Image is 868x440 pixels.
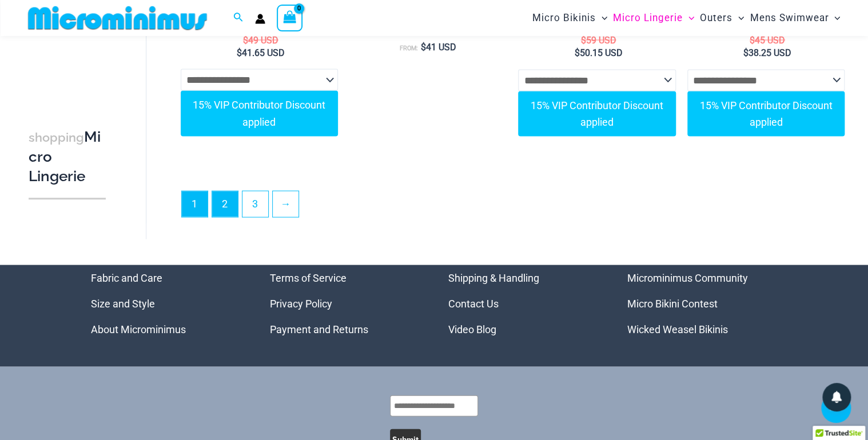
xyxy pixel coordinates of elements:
span: Mens Swimwear [750,3,829,33]
a: View Shopping Cart, empty [277,5,303,31]
div: 15% VIP Contributor Discount applied [186,96,332,130]
h3: Micro Lingerie [29,127,106,186]
nav: Menu [448,265,599,342]
nav: Menu [91,265,241,342]
a: Page 2 [212,191,238,217]
aside: Footer Widget 4 [627,265,778,342]
bdi: 38.25 USD [743,47,791,58]
span: $ [580,34,586,45]
nav: Menu [627,265,778,342]
a: Privacy Policy [270,297,332,309]
bdi: 49 USD [243,34,278,45]
a: Page 3 [242,191,268,217]
a: Size and Style [91,297,155,309]
span: $ [574,47,579,58]
a: Account icon link [255,14,265,24]
nav: Menu [270,265,420,342]
span: $ [750,34,755,45]
a: Micro LingerieMenu ToggleMenu Toggle [610,3,697,33]
span: Micro Lingerie [613,3,683,33]
bdi: 41 USD [421,41,456,52]
a: Payment and Returns [270,323,368,335]
a: → [273,191,298,217]
span: $ [243,34,248,45]
div: 15% VIP Contributor Discount applied [693,97,839,130]
aside: Footer Widget 1 [91,265,241,342]
bdi: 59 USD [580,34,616,45]
a: OutersMenu ToggleMenu Toggle [697,3,747,33]
span: $ [743,47,748,58]
a: Micro BikinisMenu ToggleMenu Toggle [529,3,610,33]
bdi: 50.15 USD [574,47,622,58]
aside: Footer Widget 3 [448,265,599,342]
bdi: 45 USD [750,34,785,45]
a: Mens SwimwearMenu ToggleMenu Toggle [747,3,843,33]
span: Menu Toggle [829,3,840,33]
a: Video Blog [448,323,496,335]
a: Contact Us [448,297,499,309]
span: $ [421,41,426,52]
span: shopping [29,130,84,145]
nav: Site Navigation [528,2,845,34]
a: Terms of Service [270,271,347,283]
img: MM SHOP LOGO FLAT [23,5,212,31]
span: Menu Toggle [683,3,694,33]
a: About Microminimus [91,323,186,335]
div: 15% VIP Contributor Discount applied [524,97,670,130]
bdi: 41.65 USD [237,47,285,58]
a: Fabric and Care [91,271,162,283]
span: Menu Toggle [596,3,607,33]
span: Menu Toggle [732,3,744,33]
span: Outers [700,3,732,33]
a: Wicked Weasel Bikinis [627,323,728,335]
span: From: [400,44,418,51]
span: $ [237,47,242,58]
a: Shipping & Handling [448,271,539,283]
a: Micro Bikini Contest [627,297,718,309]
span: Page 1 [182,191,208,217]
nav: Product Pagination [181,190,845,223]
aside: Footer Widget 2 [270,265,420,342]
a: Search icon link [233,11,244,25]
span: Micro Bikinis [532,3,596,33]
a: Microminimus Community [627,271,748,283]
